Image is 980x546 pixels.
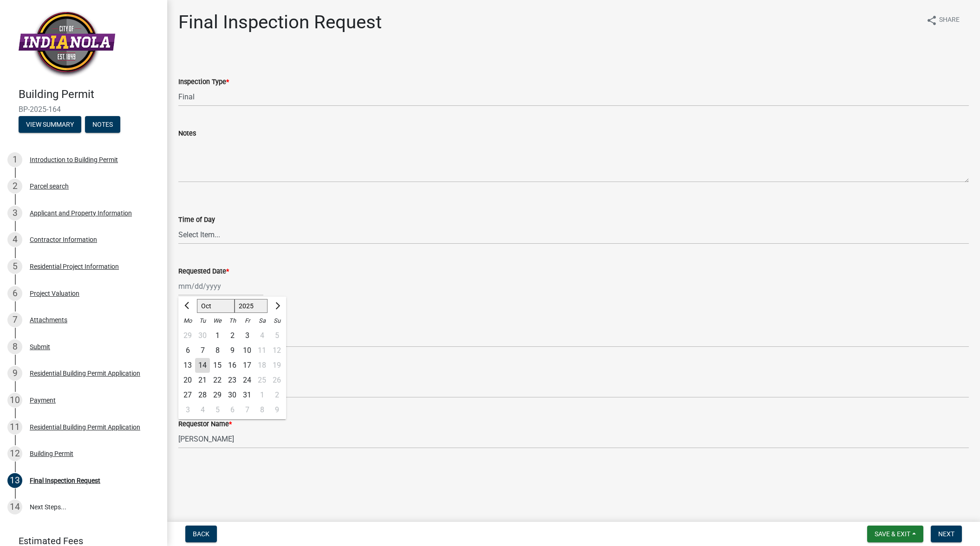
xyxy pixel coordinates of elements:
[240,343,255,358] div: 10
[30,236,97,243] div: Contractor Information
[30,450,73,457] div: Building Permit
[195,358,210,373] div: 14
[240,388,255,403] div: 31
[7,339,22,354] div: 8
[210,328,225,343] div: Wednesday, October 1, 2025
[225,328,240,343] div: 2
[180,388,195,403] div: Monday, October 27, 2025
[195,373,210,388] div: Tuesday, October 21, 2025
[931,526,962,542] button: Next
[178,268,229,275] label: Requested Date
[7,500,22,514] div: 14
[30,263,119,270] div: Residential Project Information
[867,526,923,542] button: Save & Exit
[926,15,937,26] i: share
[240,358,255,373] div: Friday, October 17, 2025
[7,393,22,408] div: 10
[210,388,225,403] div: Wednesday, October 29, 2025
[30,210,132,216] div: Applicant and Property Information
[225,328,240,343] div: Thursday, October 2, 2025
[225,358,240,373] div: Thursday, October 16, 2025
[195,343,210,358] div: Tuesday, October 7, 2025
[180,403,195,417] div: Monday, November 3, 2025
[7,259,22,274] div: 5
[195,373,210,388] div: 21
[195,403,210,417] div: 4
[185,526,217,542] button: Back
[210,373,225,388] div: 22
[30,156,118,163] div: Introduction to Building Permit
[180,313,195,328] div: Mo
[195,403,210,417] div: Tuesday, November 4, 2025
[240,373,255,388] div: 24
[180,373,195,388] div: Monday, October 20, 2025
[30,424,140,430] div: Residential Building Permit Application
[30,183,69,189] div: Parcel search
[180,373,195,388] div: 20
[178,217,215,223] label: Time of Day
[180,358,195,373] div: 13
[939,15,960,26] span: Share
[178,130,196,137] label: Notes
[182,299,193,313] button: Previous month
[225,358,240,373] div: 16
[225,373,240,388] div: Thursday, October 23, 2025
[30,370,140,377] div: Residential Building Permit Application
[7,286,22,301] div: 6
[180,328,195,343] div: 29
[7,420,22,435] div: 11
[240,403,255,417] div: 7
[240,313,255,328] div: Fr
[30,290,79,297] div: Project Valuation
[180,358,195,373] div: Monday, October 13, 2025
[210,343,225,358] div: Wednesday, October 8, 2025
[225,388,240,403] div: Thursday, October 30, 2025
[225,403,240,417] div: Thursday, November 6, 2025
[210,373,225,388] div: Wednesday, October 22, 2025
[210,403,225,417] div: 5
[180,343,195,358] div: Monday, October 6, 2025
[225,403,240,417] div: 6
[30,317,67,323] div: Attachments
[7,179,22,194] div: 2
[178,421,232,428] label: Requestor Name
[19,116,81,133] button: View Summary
[938,530,954,538] span: Next
[240,328,255,343] div: Friday, October 3, 2025
[195,388,210,403] div: 28
[225,373,240,388] div: 23
[255,313,269,328] div: Sa
[85,121,120,129] wm-modal-confirm: Notes
[195,328,210,343] div: 30
[7,232,22,247] div: 4
[195,358,210,373] div: Tuesday, October 14, 2025
[19,10,115,78] img: City of Indianola, Iowa
[210,358,225,373] div: 15
[85,116,120,133] button: Notes
[193,530,209,538] span: Back
[19,105,149,114] span: BP-2025-164
[240,373,255,388] div: Friday, October 24, 2025
[235,299,268,313] select: Select year
[180,388,195,403] div: 27
[195,313,210,328] div: Tu
[240,328,255,343] div: 3
[178,277,263,296] input: mm/dd/yyyy
[180,328,195,343] div: Monday, September 29, 2025
[195,328,210,343] div: Tuesday, September 30, 2025
[225,313,240,328] div: Th
[210,358,225,373] div: Wednesday, October 15, 2025
[269,313,284,328] div: Su
[7,206,22,221] div: 3
[240,358,255,373] div: 17
[225,388,240,403] div: 30
[919,11,967,29] button: shareShare
[197,299,235,313] select: Select month
[210,313,225,328] div: We
[210,403,225,417] div: Wednesday, November 5, 2025
[180,343,195,358] div: 6
[271,299,282,313] button: Next month
[7,152,22,167] div: 1
[178,11,382,33] h1: Final Inspection Request
[7,312,22,327] div: 7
